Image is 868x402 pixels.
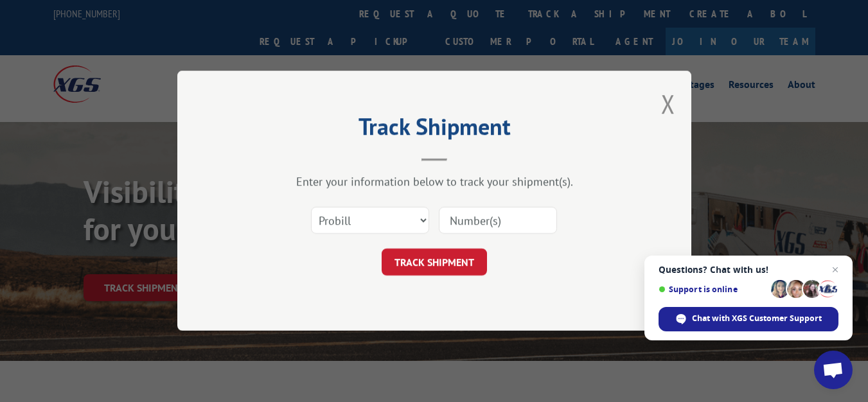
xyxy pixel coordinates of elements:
div: Enter your information below to track your shipment(s). [242,175,627,189]
span: Support is online [659,284,766,294]
span: Chat with XGS Customer Support [692,313,822,324]
button: TRACK SHIPMENT [382,249,487,276]
button: Close modal [661,87,675,121]
a: Open chat [814,351,853,389]
span: Questions? Chat with us! [659,265,838,275]
h2: Track Shipment [242,118,627,142]
input: Number(s) [439,207,557,234]
span: Chat with XGS Customer Support [659,307,838,331]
